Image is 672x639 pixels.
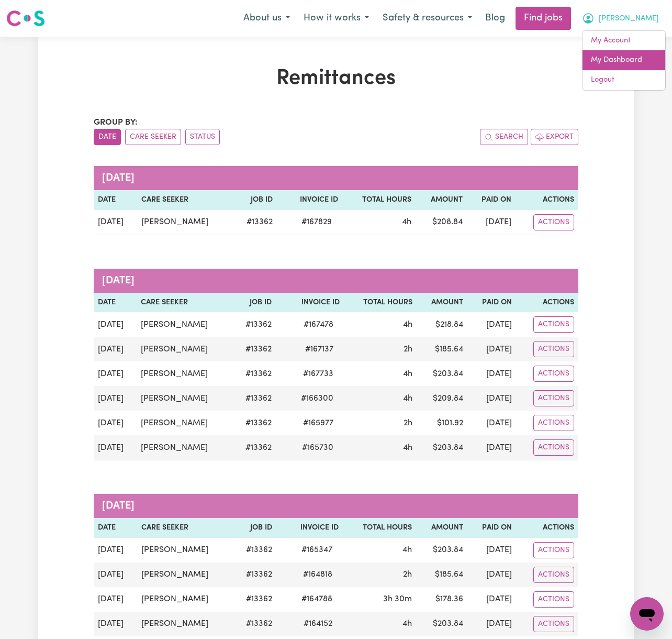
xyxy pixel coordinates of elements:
td: # 13362 [232,312,276,337]
span: # 166300 [295,392,340,405]
td: [PERSON_NAME] [137,587,233,612]
span: # 165730 [296,442,340,454]
td: [DATE] [94,435,137,460]
iframe: Button to launch messaging window [630,597,664,631]
td: [DATE] [94,411,137,435]
td: $ 208.84 [416,210,467,235]
th: Total Hours [343,518,416,538]
td: [PERSON_NAME] [137,361,232,386]
td: [DATE] [467,587,516,612]
span: 4 hours [403,444,412,452]
button: Actions [533,341,574,357]
th: Actions [516,518,578,538]
th: Date [94,293,137,313]
span: 4 hours [403,370,412,378]
th: Paid On [467,190,516,210]
button: Safety & resources [376,7,479,29]
span: # 164152 [297,618,339,630]
button: Actions [533,415,574,431]
th: Total Hours [344,293,417,313]
span: 4 hours [403,394,412,403]
td: # 13362 [232,337,276,361]
th: Paid On [467,293,516,313]
th: Invoice ID [276,518,343,538]
span: # 164818 [297,568,339,581]
td: $ 218.84 [417,312,468,337]
td: $ 203.84 [417,361,468,386]
span: # 165347 [295,544,339,556]
td: $ 203.84 [416,612,467,636]
td: [PERSON_NAME] [137,411,232,435]
div: My Account [582,30,666,91]
button: Actions [533,214,574,230]
td: [DATE] [94,361,137,386]
span: 2 hours [404,419,412,427]
td: # 13362 [232,435,276,460]
span: 4 hours [402,218,411,226]
caption: [DATE] [94,166,578,190]
td: [DATE] [94,612,137,636]
td: [PERSON_NAME] [137,210,233,235]
button: Actions [533,591,574,608]
td: [DATE] [467,386,516,411]
button: About us [237,7,297,29]
td: [DATE] [94,337,137,361]
button: Actions [533,439,574,456]
td: $ 185.64 [417,337,468,361]
span: Group by: [94,118,138,127]
td: [PERSON_NAME] [137,312,232,337]
td: [PERSON_NAME] [137,337,232,361]
a: Careseekers logo [6,6,45,30]
th: Job ID [232,518,276,538]
button: sort invoices by date [94,129,121,145]
caption: [DATE] [94,494,578,518]
span: # 167478 [297,318,340,331]
th: Date [94,518,137,538]
span: 3 hours 30 minutes [383,595,412,603]
span: 4 hours [402,620,412,628]
td: [PERSON_NAME] [137,612,233,636]
a: Blog [479,7,511,30]
a: My Dashboard [583,50,665,70]
th: Amount [416,190,467,210]
h1: Remittances [94,66,578,91]
span: 2 hours [404,345,412,354]
span: 4 hours [402,546,412,554]
th: Actions [516,190,578,210]
td: # 13362 [232,361,276,386]
span: 2 hours [403,570,412,579]
td: [DATE] [467,312,516,337]
th: Amount [416,518,467,538]
button: Search [480,129,528,145]
td: # 13362 [233,210,277,235]
button: Actions [533,567,574,583]
td: [DATE] [467,612,516,636]
td: [DATE] [467,411,516,435]
button: Export [531,129,578,145]
button: My Account [575,7,666,29]
td: [DATE] [467,210,516,235]
td: $ 203.84 [416,538,467,563]
button: Actions [533,616,574,632]
span: [PERSON_NAME] [599,13,659,25]
th: Invoice ID [276,293,343,313]
td: # 13362 [232,563,276,587]
td: # 13362 [232,612,276,636]
td: [PERSON_NAME] [137,538,233,563]
span: # 167733 [297,368,340,380]
span: # 167829 [295,216,338,228]
td: [DATE] [467,361,516,386]
td: [DATE] [94,386,137,411]
td: [DATE] [94,210,137,235]
a: Logout [583,70,665,90]
th: Actions [516,293,578,313]
td: # 13362 [232,386,276,411]
td: [DATE] [467,538,516,563]
th: Invoice ID [277,190,342,210]
td: [DATE] [94,563,137,587]
th: Date [94,190,137,210]
button: Actions [533,390,574,406]
td: $ 101.92 [417,411,468,435]
td: [DATE] [467,435,516,460]
button: sort invoices by care seeker [125,129,181,145]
